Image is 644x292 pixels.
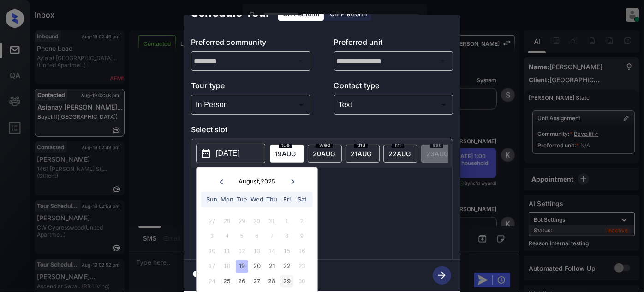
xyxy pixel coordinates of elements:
div: Not available Sunday, August 3rd, 2025 [206,230,218,243]
span: wed [316,142,333,148]
p: Select slot [191,124,453,139]
span: 20 AUG [313,150,335,158]
div: Not available Saturday, August 9th, 2025 [296,230,308,243]
div: Not available Friday, August 15th, 2025 [280,245,293,257]
div: Text [336,97,451,112]
div: Fri [280,194,293,206]
div: Thu [266,194,278,206]
div: Not available Wednesday, August 13th, 2025 [250,245,263,257]
p: Preferred community [191,36,310,51]
span: 22 AUG [388,150,411,158]
p: Preferred unit [334,36,453,51]
div: Not available Tuesday, August 5th, 2025 [236,230,248,243]
span: fri [392,142,404,148]
span: 21 AUG [351,150,371,158]
div: date-select [308,145,342,163]
div: August , 2025 [239,178,275,185]
div: Not available Monday, July 28th, 2025 [221,215,233,227]
div: Sun [206,194,218,206]
div: Not available Tuesday, July 29th, 2025 [236,215,248,227]
p: [DATE] [216,148,239,159]
div: Not available Friday, August 8th, 2025 [280,230,293,243]
div: date-select [270,145,304,163]
span: 19 AUG [275,150,296,158]
div: Not available Sunday, July 27th, 2025 [206,215,218,227]
p: *Available time slots [204,168,453,184]
div: In Person [193,97,308,112]
div: Not available Friday, August 1st, 2025 [280,215,293,227]
p: Contact type [334,80,453,95]
div: date-select [346,145,380,163]
div: Mon [221,194,233,206]
div: Not available Thursday, August 7th, 2025 [266,230,278,243]
p: Tour type [191,80,310,95]
div: Not available Saturday, August 16th, 2025 [296,245,308,257]
button: [DATE] [196,144,265,163]
div: date-select [383,145,417,163]
div: Not available Saturday, August 2nd, 2025 [296,215,308,227]
div: Not available Tuesday, August 12th, 2025 [236,245,248,257]
div: Not available Wednesday, July 30th, 2025 [250,215,263,227]
div: Not available Thursday, July 31st, 2025 [266,215,278,227]
div: Not available Monday, August 11th, 2025 [221,245,233,257]
div: Wed [250,194,263,206]
div: Not available Wednesday, August 6th, 2025 [250,230,263,243]
div: Sat [296,194,308,206]
div: Not available Monday, August 4th, 2025 [221,230,233,243]
span: tue [279,142,292,148]
div: Tue [236,194,248,206]
div: Not available Thursday, August 14th, 2025 [266,245,278,257]
span: thu [354,142,368,148]
div: Not available Sunday, August 10th, 2025 [206,245,218,257]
